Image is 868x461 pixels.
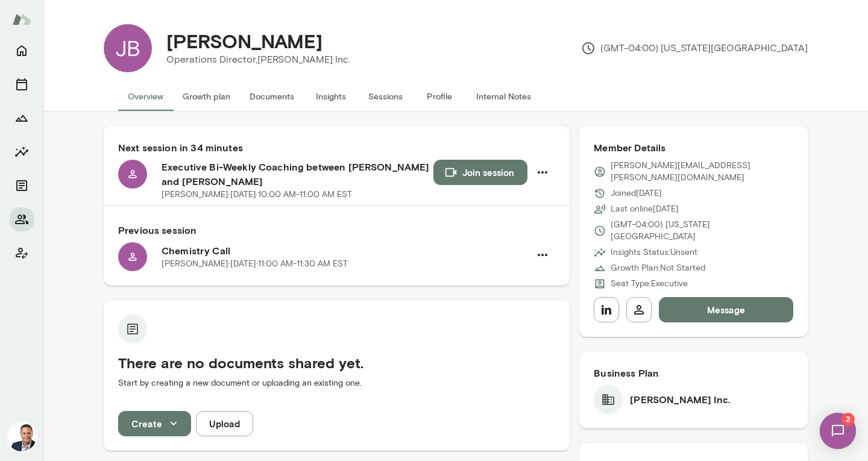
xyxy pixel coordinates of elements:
h6: Executive Bi-Weekly Coaching between [PERSON_NAME] and [PERSON_NAME] [162,160,433,189]
p: Insights Status: Unsent [611,246,697,259]
div: JB [104,24,152,72]
button: Insights [304,82,358,111]
p: Last online [DATE] [611,203,679,215]
button: Create [118,411,191,436]
button: Sessions [10,72,34,96]
h4: [PERSON_NAME] [166,30,322,52]
p: Joined [DATE] [611,187,662,199]
button: Insights [10,140,34,164]
button: Sessions [358,82,412,111]
button: Documents [10,174,34,198]
h6: Previous session [118,223,555,237]
button: Message [659,297,793,322]
h5: There are no documents shared yet. [118,353,555,372]
button: Client app [10,241,34,265]
button: Internal Notes [467,82,541,111]
img: Jon Fraser [7,422,36,451]
button: Upload [196,411,253,436]
button: Overview [118,82,173,111]
p: Start by creating a new document or uploading an existing one. [118,377,555,389]
p: [PERSON_NAME] · [DATE] · 10:00 AM-11:00 AM EST [162,189,352,201]
button: Documents [240,82,304,111]
p: (GMT-04:00) [US_STATE][GEOGRAPHIC_DATA] [611,219,793,243]
h6: Member Details [594,140,793,155]
h6: [PERSON_NAME] Inc. [630,392,730,407]
p: (GMT-04:00) [US_STATE][GEOGRAPHIC_DATA] [581,41,808,55]
button: Growth plan [173,82,240,111]
h6: Chemistry Call [162,243,530,258]
button: Growth Plan [10,106,34,130]
p: Growth Plan: Not Started [611,262,705,274]
img: Mento [12,8,31,31]
button: Profile [412,82,467,111]
p: [PERSON_NAME] · [DATE] · 11:00 AM-11:30 AM EST [162,258,348,270]
button: Members [10,207,34,231]
h6: Business Plan [594,366,793,380]
button: Join session [433,160,527,185]
p: Seat Type: Executive [611,278,688,290]
p: [PERSON_NAME][EMAIL_ADDRESS][PERSON_NAME][DOMAIN_NAME] [611,160,793,184]
button: Home [10,39,34,63]
h6: Next session in 34 minutes [118,140,555,155]
p: Operations Director, [PERSON_NAME] Inc. [166,52,350,67]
